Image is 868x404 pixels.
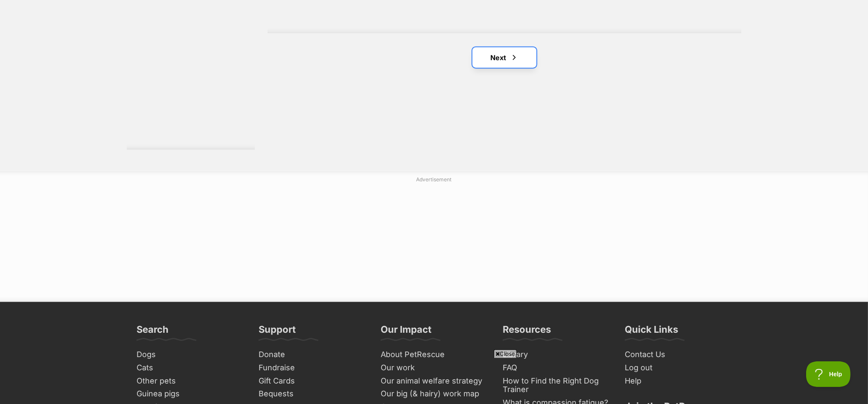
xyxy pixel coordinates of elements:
[806,361,851,387] iframe: Help Scout Beacon - Open
[621,348,735,361] a: Contact Us
[137,323,169,340] h3: Search
[503,323,551,340] h3: Resources
[621,375,735,388] a: Help
[133,375,247,388] a: Other pets
[494,349,517,358] span: Close
[621,361,735,375] a: Log out
[268,47,741,68] nav: Pagination
[255,348,369,361] a: Donate
[377,348,491,361] a: About PetRescue
[259,323,296,340] h3: Support
[625,323,678,340] h3: Quick Links
[133,348,247,361] a: Dogs
[133,361,247,375] a: Cats
[472,47,536,68] a: Next page
[227,187,641,294] iframe: Advertisement
[381,323,431,340] h3: Our Impact
[227,361,641,400] iframe: Advertisement
[499,348,613,361] a: Library
[133,387,247,401] a: Guinea pigs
